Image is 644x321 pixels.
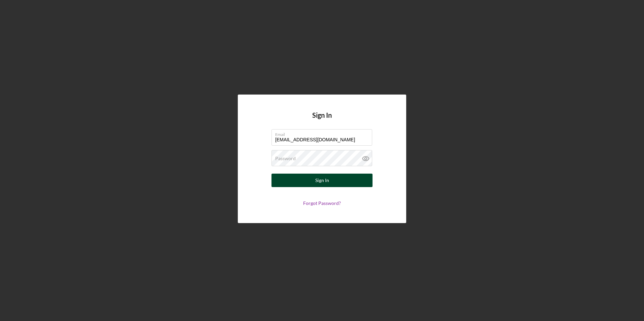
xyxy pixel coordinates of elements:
[275,130,372,137] label: Email
[312,111,332,129] h4: Sign In
[271,174,373,187] button: Sign In
[275,156,296,161] label: Password
[303,200,341,206] a: Forgot Password?
[315,174,329,187] div: Sign In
